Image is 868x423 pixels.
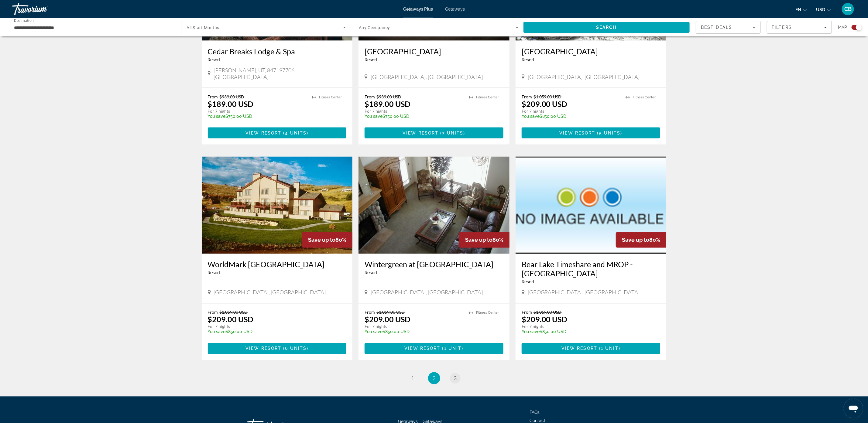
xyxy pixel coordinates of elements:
[208,343,347,354] button: View Resort(6 units)
[522,108,620,114] p: For 7 nights
[516,157,667,254] img: Bear Lake Timeshare and MROP - Bear Lake
[523,22,690,33] button: Search
[285,346,307,351] span: 6 units
[522,57,534,62] span: Resort
[285,131,307,135] span: 4 units
[281,131,308,135] span: ( )
[281,346,308,351] span: ( )
[359,157,509,254] img: Wintergreen at Midway
[208,99,254,108] p: $189.00 USD
[840,3,856,15] button: User Menu
[365,315,410,324] p: $209.00 USD
[208,57,221,62] span: Resort
[530,410,540,415] a: FAQs
[214,289,326,296] span: [GEOGRAPHIC_DATA], [GEOGRAPHIC_DATA]
[376,94,401,99] span: $939.00 USD
[371,73,483,80] span: [GEOGRAPHIC_DATA], [GEOGRAPHIC_DATA]
[533,310,562,315] span: $1,059.00 USD
[816,7,825,12] span: USD
[202,157,353,254] img: WorldMark Bear Lake
[319,95,342,99] span: Fitness Center
[522,329,540,334] span: You save
[442,131,464,135] span: 7 units
[522,343,660,354] a: View Resort(1 unit)
[208,47,347,56] a: Cedar Breaks Lodge & Spa
[14,19,34,23] span: Destination
[838,23,847,32] span: Map
[208,108,306,114] p: For 7 nights
[522,114,620,119] p: $850.00 USD
[522,128,660,138] button: View Resort(5 units)
[365,260,503,269] a: Wintergreen at [GEOGRAPHIC_DATA]
[476,95,499,99] span: Fitness Center
[403,7,433,12] a: Getaways Plus
[522,315,568,324] p: $209.00 USD
[561,346,597,351] span: View Resort
[365,343,503,354] button: View Resort(1 unit)
[522,260,660,278] a: Bear Lake Timeshare and MROP - [GEOGRAPHIC_DATA]
[208,114,306,119] p: $750.00 USD
[365,47,503,56] h3: [GEOGRAPHIC_DATA]
[187,25,219,30] span: All Start Months
[616,232,666,248] div: 80%
[365,114,383,119] span: You save
[365,329,383,334] span: You save
[633,95,656,99] span: Fitness Center
[308,237,335,243] span: Save up to
[214,67,346,80] span: [PERSON_NAME], UT, 847197706, [GEOGRAPHIC_DATA]
[701,25,732,30] span: Best Deals
[599,131,621,135] span: 5 units
[208,324,341,329] p: For 7 nights
[601,346,619,351] span: 1 unit
[359,25,390,30] span: Any Occupancy
[445,7,465,12] span: Getaways
[208,329,226,334] span: You save
[528,289,640,296] span: [GEOGRAPHIC_DATA], [GEOGRAPHIC_DATA]
[844,6,852,12] span: CB
[208,94,218,99] span: From
[411,375,414,382] span: 1
[208,271,221,275] span: Resort
[522,47,660,56] a: [GEOGRAPHIC_DATA]
[365,329,463,334] p: $850.00 USD
[302,232,352,248] div: 80%
[522,329,654,334] p: $850.00 USD
[365,57,377,62] span: Resort
[701,24,756,31] mat-select: Sort by
[522,94,532,99] span: From
[403,131,438,135] span: View Resort
[595,131,623,135] span: ( )
[767,21,832,34] button: Filters
[476,311,499,315] span: Fitness Center
[433,375,436,382] span: 2
[816,5,831,14] button: Change currency
[365,324,463,329] p: For 7 nights
[208,260,347,269] a: WorldMark [GEOGRAPHIC_DATA]
[459,232,509,248] div: 80%
[208,128,347,138] button: View Resort(4 units)
[12,1,73,17] a: Travorium
[522,280,534,285] span: Resort
[622,237,649,243] span: Save up to
[404,346,440,351] span: View Resort
[202,372,667,384] nav: Pagination
[533,94,562,99] span: $1,059.00 USD
[208,310,218,315] span: From
[454,375,457,382] span: 3
[560,131,595,135] span: View Resort
[365,271,377,275] span: Resort
[528,73,640,80] span: [GEOGRAPHIC_DATA], [GEOGRAPHIC_DATA]
[597,346,620,351] span: ( )
[208,114,226,119] span: You save
[365,94,375,99] span: From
